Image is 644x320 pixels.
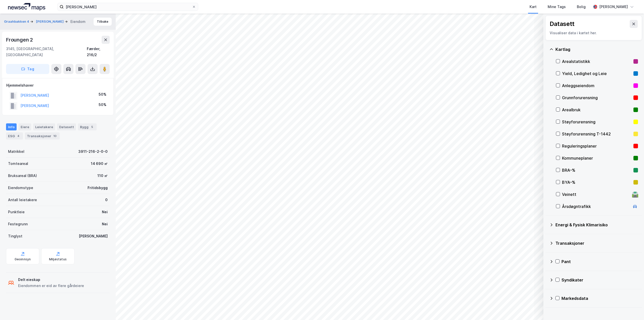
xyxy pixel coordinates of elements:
[33,123,55,130] div: Leietakere
[6,82,109,88] div: Hjemmelshaver
[99,91,106,97] div: 50%
[8,221,28,227] div: Festegrunn
[6,64,49,74] button: Tag
[78,123,97,130] div: Bygg
[562,119,631,125] div: Støyforurensning
[577,4,586,10] div: Bolig
[102,209,108,215] div: Nei
[18,277,84,283] div: Delt eieskap
[49,257,67,261] div: Miljøstatus
[561,277,638,283] div: Syndikater
[99,102,106,108] div: 50%
[550,30,638,36] div: Visualiser data i kartet her.
[90,124,95,129] div: 5
[562,203,630,209] div: Årsdøgntrafikk
[632,191,638,198] div: 🛣️
[78,149,108,155] div: 3911-216-2-0-0
[6,123,17,130] div: Info
[52,133,58,138] div: 10
[4,19,30,24] button: Graahbakken 4
[530,4,537,10] div: Kart
[64,3,192,11] input: Søk på adresse, matrikkel, gårdeiere, leietakere eller personer
[562,143,631,149] div: Reguleringsplaner
[8,233,22,239] div: Tinglyst
[36,19,65,24] button: [PERSON_NAME]
[548,4,566,10] div: Mine Tags
[15,257,31,261] div: Geoinnsyn
[87,46,110,58] div: Færder, 216/2
[8,161,28,167] div: Tomteareal
[91,161,108,167] div: 14 690 ㎡
[562,95,631,101] div: Grunnforurensning
[562,83,631,89] div: Anleggseiendom
[70,19,86,25] div: Eiendom
[8,3,45,11] img: logo.a4113a55bc3d86da70a041830d287a7e.svg
[79,233,108,239] div: [PERSON_NAME]
[550,20,575,28] div: Datasett
[8,185,33,191] div: Eiendomstype
[562,70,631,77] div: Yield, Ledighet og Leie
[562,179,631,185] div: BYA–%
[8,149,24,155] div: Matrikkel
[105,197,108,203] div: 0
[555,46,638,52] div: Kartlag
[8,197,37,203] div: Antall leietakere
[599,4,628,10] div: [PERSON_NAME]
[19,123,31,130] div: Eiere
[562,131,631,137] div: Støyforurensning T-1442
[561,259,638,265] div: Pant
[18,283,84,289] div: Eiendommen er eid av flere gårdeiere
[562,58,631,64] div: Arealstatistikk
[94,18,112,26] button: Tilbake
[619,296,644,320] iframe: Chat Widget
[8,209,25,215] div: Punktleie
[57,123,76,130] div: Datasett
[16,133,21,138] div: 4
[6,46,87,58] div: 3145, [GEOGRAPHIC_DATA], [GEOGRAPHIC_DATA]
[25,132,60,139] div: Transaksjoner
[562,167,631,173] div: BRA–%
[6,132,23,139] div: ESG
[88,185,108,191] div: Fritidsbygg
[555,222,638,228] div: Energi & Fysisk Klimarisiko
[97,173,108,179] div: 110 ㎡
[8,173,37,179] div: Bruksareal (BRA)
[562,191,630,197] div: Veinett
[555,240,638,246] div: Transaksjoner
[562,155,631,161] div: Kommuneplaner
[102,221,108,227] div: Nei
[562,107,631,113] div: Arealbruk
[561,295,638,301] div: Markedsdata
[6,36,34,44] div: Froungen 2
